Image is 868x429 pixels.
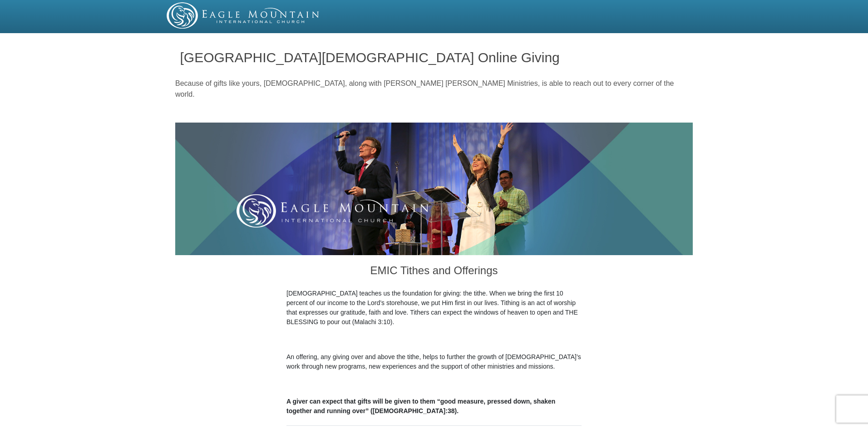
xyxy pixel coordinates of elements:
h3: EMIC Tithes and Offerings [286,255,582,289]
p: Because of gifts like yours, [DEMOGRAPHIC_DATA], along with [PERSON_NAME] [PERSON_NAME] Ministrie... [175,78,693,100]
p: An offering, any giving over and above the tithe, helps to further the growth of [DEMOGRAPHIC_DAT... [286,352,582,371]
h1: [GEOGRAPHIC_DATA][DEMOGRAPHIC_DATA] Online Giving [180,50,688,65]
img: EMIC [167,2,320,29]
b: A giver can expect that gifts will be given to them “good measure, pressed down, shaken together ... [286,398,555,414]
p: [DEMOGRAPHIC_DATA] teaches us the foundation for giving: the tithe. When we bring the first 10 pe... [286,289,582,327]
